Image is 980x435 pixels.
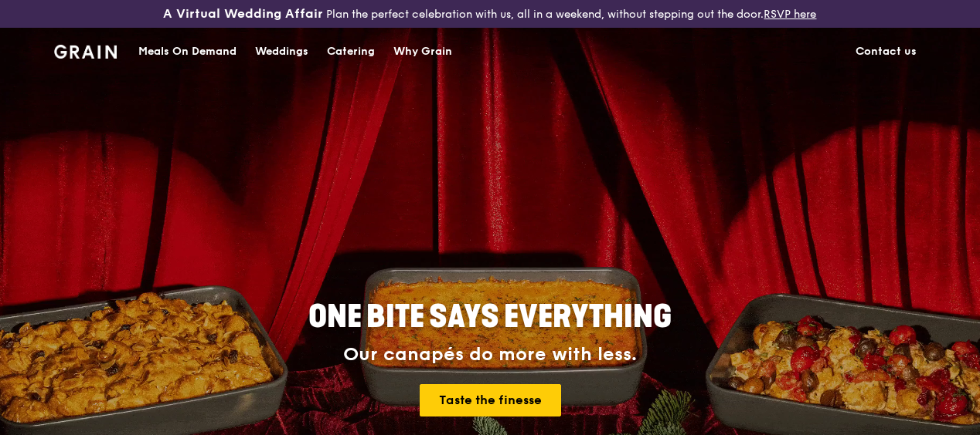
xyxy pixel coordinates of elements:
h3: A Virtual Wedding Affair [163,6,323,22]
div: Meals On Demand [138,29,236,75]
div: Plan the perfect celebration with us, all in a weekend, without stepping out the door. [163,6,816,22]
div: Why Grain [393,29,452,75]
img: Grain [54,45,117,59]
span: ONE BITE SAYS EVERYTHING [308,298,672,336]
div: Our canapés do more with less. [212,344,768,366]
a: Weddings [246,29,318,75]
a: GrainGrain [54,27,117,73]
a: Taste the finesse [420,384,561,416]
a: Why Grain [384,29,461,75]
div: Weddings [255,29,308,75]
div: Catering [327,29,375,75]
a: Catering [318,29,384,75]
a: Contact us [846,29,926,75]
a: RSVP here [764,8,816,21]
